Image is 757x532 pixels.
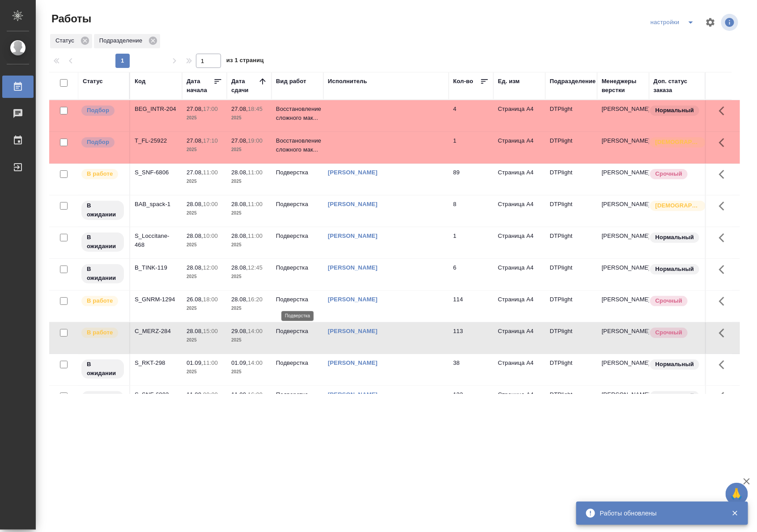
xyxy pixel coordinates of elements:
[187,201,203,207] p: 28.08,
[729,485,744,503] span: 🙏
[328,391,378,398] a: [PERSON_NAME]
[449,322,493,354] td: 113
[187,296,203,303] p: 26.08,
[135,327,178,336] div: C_MERZ-284
[726,509,744,517] button: Закрыть
[203,359,218,366] p: 11:00
[449,386,493,417] td: 133
[87,201,119,219] p: В ожидании
[187,169,203,176] p: 27.08,
[226,55,264,68] span: из 1 страниц
[81,105,125,117] div: Можно подбирать исполнителей
[714,386,735,407] button: Здесь прячутся важные кнопки
[449,195,493,227] td: 8
[87,138,109,147] p: Подбор
[721,14,740,31] span: Посмотреть информацию
[449,227,493,258] td: 1
[655,360,694,369] p: Нормальный
[231,77,258,95] div: Дата сдачи
[231,272,267,281] p: 2025
[87,328,113,337] p: В работе
[231,296,248,303] p: 28.08,
[135,168,178,177] div: S_SNF-6806
[50,34,92,48] div: Статус
[87,233,119,251] p: В ожидании
[231,336,267,345] p: 2025
[231,137,248,144] p: 27.08,
[493,100,545,131] td: Страница А4
[248,328,263,334] p: 14:00
[328,201,378,207] a: [PERSON_NAME]
[187,264,203,271] p: 28.08,
[187,145,222,154] p: 2025
[602,168,645,177] p: [PERSON_NAME]
[449,164,493,195] td: 89
[203,232,218,239] p: 10:00
[493,291,545,322] td: Страница А4
[714,354,735,376] button: Здесь прячутся важные кнопки
[187,177,222,186] p: 2025
[135,136,178,145] div: T_FL-25922
[248,232,263,239] p: 11:00
[231,367,267,376] p: 2025
[231,232,248,239] p: 28.08,
[602,295,645,304] p: [PERSON_NAME]
[248,359,263,366] p: 14:00
[49,12,91,26] span: Работы
[187,328,203,334] p: 28.08,
[276,263,319,272] p: Подверстка
[714,195,735,217] button: Здесь прячутся важные кнопки
[187,336,222,345] p: 2025
[187,137,203,144] p: 27.08,
[714,164,735,185] button: Здесь прячутся важные кнопки
[187,77,213,95] div: Дата начала
[187,232,203,239] p: 28.08,
[248,169,263,176] p: 11:00
[328,232,378,239] a: [PERSON_NAME]
[231,145,267,154] p: 2025
[276,168,319,177] p: Подверстка
[203,264,218,271] p: 12:00
[602,136,645,145] p: [PERSON_NAME]
[493,195,545,227] td: Страница А4
[187,106,203,112] p: 27.08,
[187,272,222,281] p: 2025
[493,132,545,163] td: Страница А4
[714,227,735,249] button: Здесь прячутся важные кнопки
[493,322,545,354] td: Страница А4
[545,227,597,258] td: DTPlight
[87,106,109,115] p: Подбор
[654,77,701,95] div: Доп. статус заказа
[187,359,203,366] p: 01.09,
[655,233,694,242] p: Нормальный
[203,169,218,176] p: 11:00
[655,265,694,274] p: Нормальный
[231,304,267,313] p: 2025
[449,132,493,163] td: 1
[328,77,367,86] div: Исполнитель
[498,77,520,86] div: Ед. изм
[203,137,218,144] p: 17:10
[655,296,682,305] p: Срочный
[187,114,222,122] p: 2025
[135,105,178,114] div: BEG_INTR-204
[328,296,378,303] a: [PERSON_NAME]
[276,200,319,209] p: Подверстка
[545,386,597,417] td: DTPlight
[81,359,125,380] div: Исполнитель назначен, приступать к работе пока рано
[81,232,125,253] div: Исполнитель назначен, приступать к работе пока рано
[203,106,218,112] p: 17:00
[550,77,596,86] div: Подразделение
[231,114,267,122] p: 2025
[493,386,545,417] td: Страница А4
[545,132,597,163] td: DTPlight
[203,391,218,398] p: 09:00
[231,264,248,271] p: 28.08,
[545,322,597,354] td: DTPlight
[276,136,319,154] p: Восстановление сложного мак...
[545,291,597,322] td: DTPlight
[545,100,597,131] td: DTPlight
[187,304,222,313] p: 2025
[81,390,125,411] div: Исполнитель назначен, приступать к работе пока рано
[714,132,735,153] button: Здесь прячутся важные кнопки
